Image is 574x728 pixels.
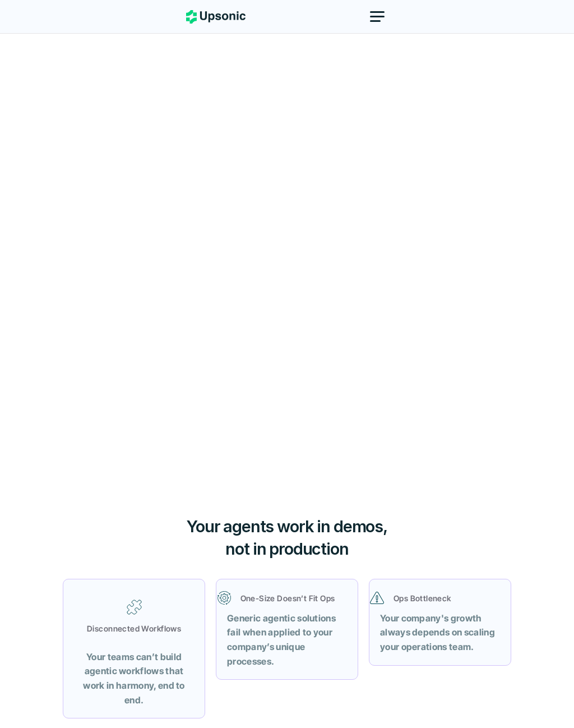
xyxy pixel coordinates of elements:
span: Your agents work in demos, [187,517,387,536]
strong: Generic agentic solutions fail when applied to your company’s unique processes. [227,612,337,667]
p: One-Size Doesn’t Fit Ops [240,592,357,604]
p: Disconnected Workflows [74,623,194,634]
strong: Your teams can’t build agentic workflows that work in harmony, end to end. [83,651,187,706]
p: From onboarding to compliance to settlement to autonomous control. Work with %82 more efficiency ... [105,192,469,223]
h2: Agentic AI Platform for FinTech Operations [149,97,425,164]
p: Ops Bottleneck [394,592,510,604]
strong: Your company's growth always depends on scaling your operations team. [380,612,497,652]
a: Book a Demo [239,252,334,285]
span: not in production [225,539,348,559]
p: Book a Demo [253,259,312,278]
